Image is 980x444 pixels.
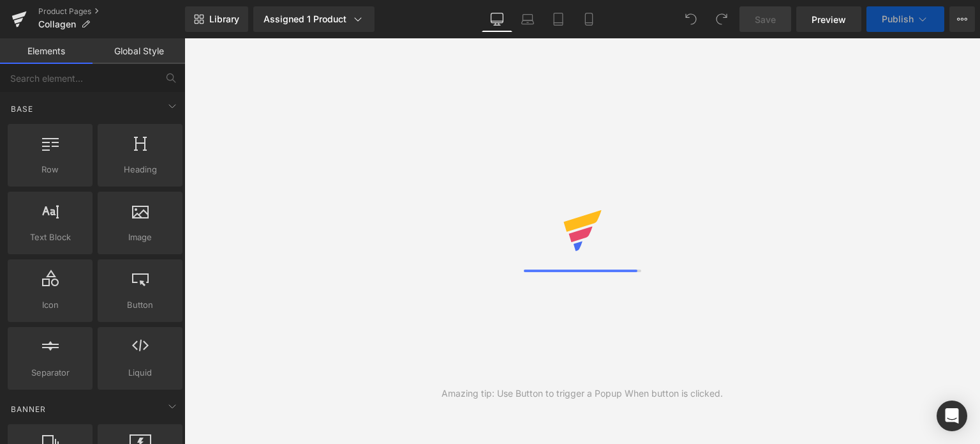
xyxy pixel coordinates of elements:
a: Product Pages [38,6,185,17]
div: Assigned 1 Product [264,13,364,26]
span: Heading [101,163,179,176]
a: Mobile [574,6,604,32]
span: Separator [11,366,89,379]
span: Liquid [101,366,179,379]
span: Banner [10,403,47,415]
a: Laptop [512,6,543,32]
span: Button [101,298,179,312]
div: Amazing tip: Use Button to trigger a Popup When button is clicked. [442,387,723,401]
a: Desktop [482,6,512,32]
button: Undo [678,6,704,32]
span: Icon [11,298,89,312]
a: Preview [796,6,861,32]
span: Library [209,13,239,25]
button: Publish [866,6,944,32]
div: Open Intercom Messenger [937,401,967,431]
span: Publish [882,14,914,24]
a: New Library [185,6,248,32]
span: Image [101,231,179,244]
button: Redo [709,6,734,32]
a: Global Style [93,38,185,64]
a: Tablet [543,6,574,32]
span: Text Block [11,231,89,244]
span: Preview [812,13,846,26]
span: Base [10,103,34,115]
span: Collagen [38,19,76,29]
span: Row [11,163,89,176]
span: Save [755,13,776,26]
button: More [949,6,975,32]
